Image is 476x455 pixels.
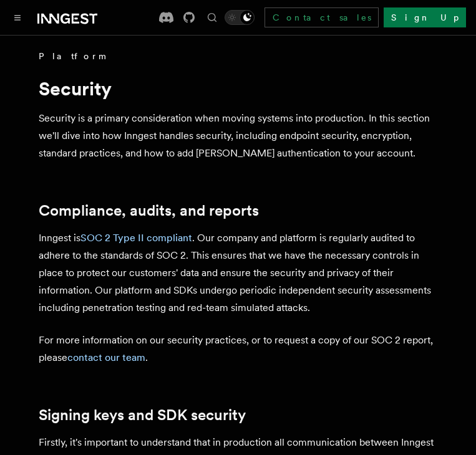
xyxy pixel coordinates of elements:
button: Find something... [205,10,220,25]
a: Compliance, audits, and reports [39,202,259,219]
a: Contact sales [265,7,379,27]
button: Toggle navigation [10,10,25,25]
p: Inngest is . Our company and platform is regularly audited to adhere to the standards of SOC 2. T... [39,229,438,317]
a: SOC 2 Type II compliant [80,232,192,244]
a: Signing keys and SDK security [39,406,246,424]
a: Sign Up [384,7,466,27]
p: For more information on our security practices, or to request a copy of our SOC 2 report, please . [39,332,438,366]
p: Security is a primary consideration when moving systems into production. In this section we'll di... [39,110,438,162]
a: contact our team [67,352,145,363]
span: Platform [39,50,105,62]
h1: Security [39,77,438,100]
button: Toggle dark mode [225,10,255,25]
